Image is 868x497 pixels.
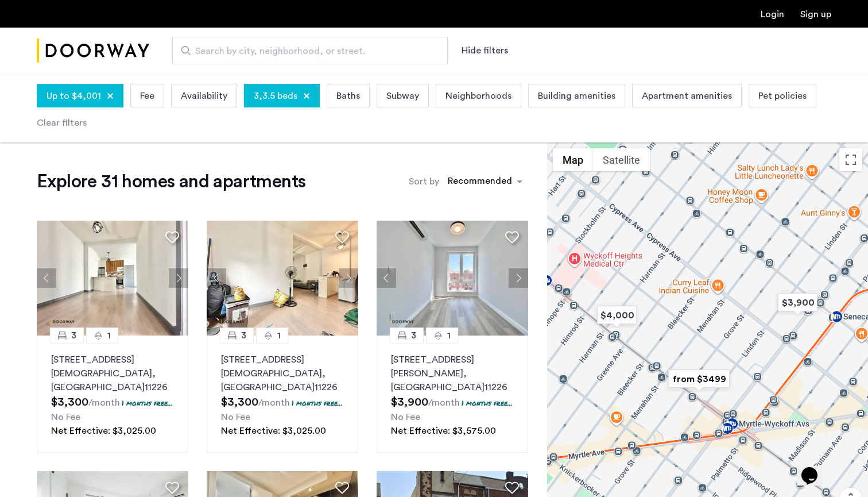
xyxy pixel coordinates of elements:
span: 1 [107,329,111,342]
a: Cazamio Logo [37,29,149,72]
button: Toggle fullscreen view [839,148,862,171]
img: 2013_638497458181304039.jpeg [37,221,188,336]
span: No Fee [221,413,250,422]
a: Registration [800,10,831,19]
img: logo [37,29,149,72]
p: 1 months free... [462,398,513,408]
button: Next apartment [509,268,528,288]
span: Up to $4,001 [46,89,101,103]
span: No Fee [51,413,80,422]
p: [STREET_ADDRESS][DEMOGRAPHIC_DATA] 11226 [51,353,174,394]
span: $3,300 [221,396,258,408]
span: Apartment amenities [642,89,732,103]
span: Subway [386,89,419,103]
p: 1 months free... [292,398,343,408]
div: from $3499 [664,366,734,392]
p: 1 months free... [122,398,173,408]
a: 31[STREET_ADDRESS][PERSON_NAME], [GEOGRAPHIC_DATA]112261 months free...No FeeNet Effective: $3,57... [377,336,528,453]
span: Net Effective: $3,025.00 [51,426,156,436]
iframe: chat widget [797,451,834,486]
a: 31[STREET_ADDRESS][DEMOGRAPHIC_DATA], [GEOGRAPHIC_DATA]112261 months free...No FeeNet Effective: ... [207,336,358,453]
a: 31[STREET_ADDRESS][DEMOGRAPHIC_DATA], [GEOGRAPHIC_DATA]112261 months free...No FeeNet Effective: ... [37,336,188,453]
span: Neighborhoods [445,89,511,103]
div: $4,000 [592,302,641,328]
button: Previous apartment [207,268,226,288]
span: 3 [71,329,76,342]
span: Pet policies [758,89,807,103]
span: Building amenities [538,89,615,103]
p: [STREET_ADDRESS][PERSON_NAME] 11226 [391,353,514,394]
label: Sort by [409,175,439,188]
sub: /month [88,398,120,407]
sub: /month [428,398,460,407]
span: Availability [181,89,227,103]
div: Clear filters [37,116,87,130]
div: $3,900 [773,290,822,315]
span: Search by city, neighborhood, or street. [195,44,416,58]
span: No Fee [391,413,420,422]
span: Fee [140,89,154,103]
span: Net Effective: $3,575.00 [391,426,496,436]
button: Show or hide filters [462,44,508,57]
span: 1 [447,329,451,342]
span: 3,3.5 beds [254,89,297,103]
ng-select: sort-apartment [442,171,528,192]
img: 2013_638544083827914135.jpeg [207,221,358,336]
div: Recommended [446,174,512,191]
input: Apartment Search [172,37,448,64]
span: Baths [336,89,360,103]
sub: /month [258,398,290,407]
span: $3,900 [391,396,428,408]
button: Next apartment [339,268,358,288]
a: Login [761,10,784,19]
span: 3 [411,329,416,342]
button: Previous apartment [37,268,56,288]
button: Show street map [553,148,593,171]
button: Show satellite imagery [593,148,650,171]
span: $3,300 [51,396,88,408]
img: 2014_638491585798741022.jpeg [377,221,528,336]
span: 1 [277,329,281,342]
span: Net Effective: $3,025.00 [221,426,326,436]
h1: Explore 31 homes and apartments [37,170,305,193]
button: Previous apartment [377,268,396,288]
span: 3 [241,329,246,342]
p: [STREET_ADDRESS][DEMOGRAPHIC_DATA] 11226 [221,353,344,394]
button: Next apartment [169,268,188,288]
